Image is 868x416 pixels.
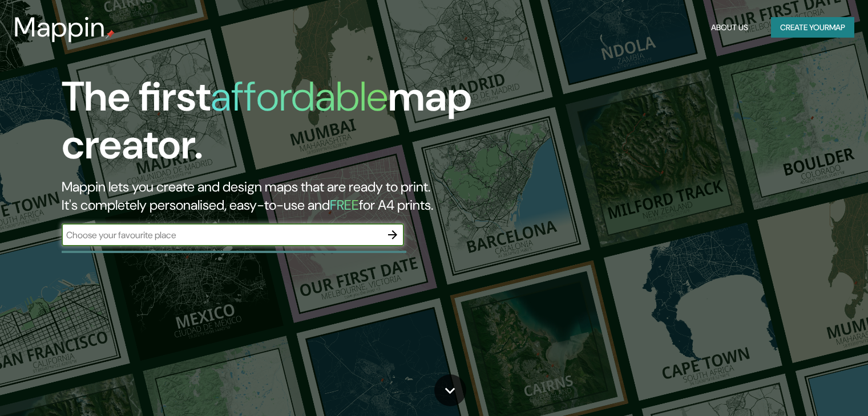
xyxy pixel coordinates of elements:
h1: affordable [211,70,388,123]
h1: The first map creator. [62,73,496,178]
input: Choose your favourite place [62,229,381,242]
h2: Mappin lets you create and design maps that are ready to print. It's completely personalised, eas... [62,178,496,214]
h5: FREE [330,196,359,214]
button: About Us [706,17,753,38]
button: Create yourmap [771,17,854,38]
img: mappin-pin [106,30,115,39]
h3: Mappin [14,11,106,43]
